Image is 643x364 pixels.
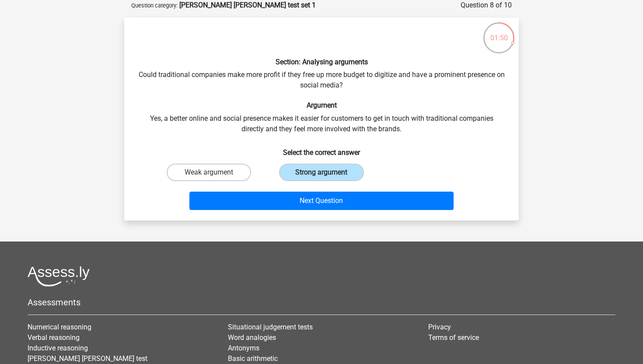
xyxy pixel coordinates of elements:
[138,101,505,109] h6: Argument
[279,164,363,181] label: Strong argument
[228,354,278,363] a: Basic arithmetic
[138,141,505,157] h6: Select the correct answer
[179,1,316,9] strong: [PERSON_NAME] [PERSON_NAME] test set 1
[428,323,451,331] a: Privacy
[228,333,276,342] a: Word analogies
[428,333,479,342] a: Terms of service
[28,266,90,287] img: Assessly logo
[138,58,505,66] h6: Section: Analysing arguments
[189,192,454,210] button: Next Question
[228,344,259,352] a: Antonyms
[131,2,178,9] small: Question category:
[28,354,147,363] a: [PERSON_NAME] [PERSON_NAME] test
[28,344,88,352] a: Inductive reasoning
[28,333,80,342] a: Verbal reasoning
[28,297,615,308] h5: Assessments
[228,323,313,331] a: Situational judgement tests
[128,24,515,213] div: Could traditional companies make more profit if they free up more budget to digitize and have a p...
[167,164,251,181] label: Weak argument
[482,21,515,43] div: 01:50
[28,323,91,331] a: Numerical reasoning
